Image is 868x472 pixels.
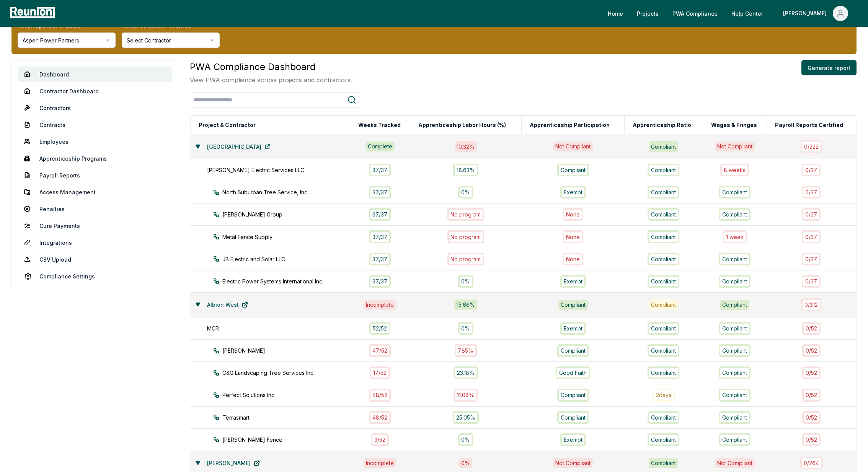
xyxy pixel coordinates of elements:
button: Apprenticeship Labor Hours (%) [417,117,507,133]
div: 0 / 37 [802,208,821,221]
div: Compliant [719,433,751,446]
div: 11.08% [454,389,478,401]
div: Exempt [560,275,586,288]
div: 37 / 37 [369,253,391,265]
div: Compliant [649,141,678,151]
div: Not Compliant [715,142,755,151]
a: PWA Compliance [666,6,724,21]
div: Compliant [719,366,751,379]
div: 7.85% [455,344,477,357]
div: 37 / 37 [369,230,391,243]
div: Compliant [719,322,751,335]
div: 52 / 52 [369,322,390,335]
div: 0 / 52 [802,433,821,446]
div: 2 day s [653,389,675,401]
div: Incomplete [364,458,396,468]
div: Compliant [648,344,679,357]
div: 0 / 52 [802,322,821,335]
p: View PWA compliance across projects and contractors. [190,75,352,85]
div: None [563,208,583,221]
div: 1 week [723,230,747,243]
div: Compliant [648,208,679,221]
a: Contractors [18,100,172,116]
div: No program [447,230,485,243]
div: 0 / 52 [802,344,821,357]
a: Dashboard [18,67,172,82]
a: Apprenticeship Programs [18,151,172,166]
div: Not Compliant [715,458,755,468]
div: 37 / 37 [369,164,391,176]
div: 0 / 222 [801,140,822,153]
a: Payroll Reports [18,168,172,183]
div: Compliant [719,275,751,288]
div: Not Compliant [553,142,593,151]
div: Compliant [648,322,679,335]
div: Compliant [648,366,679,379]
div: 15.66 % [454,299,477,310]
div: 18.63% [453,164,478,176]
button: [PERSON_NAME] [777,6,854,21]
div: Compliant [648,164,679,176]
button: Apprenticeship Participation [528,117,611,133]
div: [PERSON_NAME] [213,347,364,355]
button: Generate report [801,60,857,75]
div: [PERSON_NAME] [783,6,830,21]
a: Contracts [18,117,172,132]
h3: PWA Compliance Dashboard [190,60,352,74]
button: Wages & Fringes [710,117,759,133]
div: Compliant [557,411,589,424]
div: 0 % [459,458,473,468]
button: Project & Contractor [197,117,257,133]
div: Compliant [719,389,751,401]
div: Compliant [648,186,679,199]
div: Good Faith [556,366,590,379]
div: 37 / 37 [369,275,391,288]
div: Exempt [560,186,586,199]
a: Integrations [18,235,172,250]
div: 8 week s [720,164,749,176]
a: [PERSON_NAME] [201,456,266,471]
div: Compliant [557,164,589,176]
button: Apprenticeship Ratio [631,117,693,133]
nav: Main [602,6,860,21]
div: Compliant [649,458,678,468]
div: 47 / 52 [369,344,391,357]
div: C&G Landscaping Tree Services Inc. [213,369,364,377]
a: Penalties [18,201,172,216]
div: 37 / 37 [369,208,391,221]
div: Compliant [719,208,751,221]
div: 0 / 52 [802,389,821,401]
div: Compliant [719,411,751,424]
button: Weeks Tracked [357,117,402,133]
div: Perfect Solutions Inc. [213,391,364,399]
div: Exempt [560,322,586,335]
div: Exempt [560,433,586,446]
div: Complete [365,142,395,151]
button: Payroll Reports Certified [773,117,845,133]
div: No program [447,208,485,221]
a: Projects [631,6,665,21]
div: 23.18% [454,366,478,379]
div: 0 / 37 [802,275,821,288]
a: Employees [18,134,172,149]
div: [PERSON_NAME] Group [213,210,364,218]
div: 17 / 52 [370,366,390,379]
div: Compliant [648,253,679,265]
div: Compliant [648,433,679,446]
a: Compliance Settings [18,269,172,284]
div: Incomplete [364,300,396,310]
a: Albion West [201,297,254,312]
div: Compliant [720,300,749,310]
div: Compliant [557,389,589,401]
div: Compliant [719,344,751,357]
div: MCR [207,324,357,332]
div: None [563,230,583,243]
div: Compliant [719,186,751,199]
div: 0 / 52 [802,366,821,379]
div: Compliant [557,344,589,357]
div: Terrasmart [213,413,364,422]
div: Metal Fence Supply [213,233,364,241]
div: [PERSON_NAME] Electric Services LLC [207,166,357,174]
div: 0% [458,433,474,446]
div: Not Compliant [553,458,593,468]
